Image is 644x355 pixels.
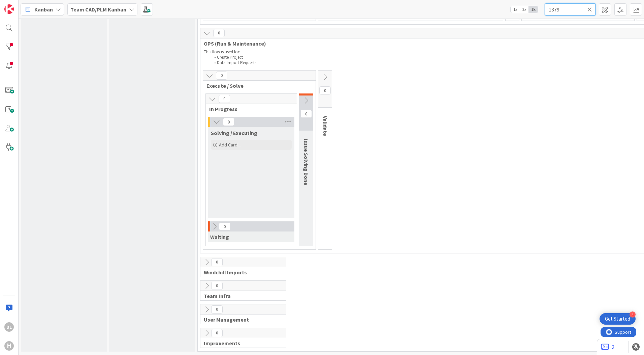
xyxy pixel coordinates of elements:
[34,5,53,13] span: Kanban
[204,340,278,347] span: Improvements
[601,343,614,351] a: 2
[219,222,230,230] span: 0
[204,316,278,323] span: User Management
[216,72,227,80] span: 0
[605,316,630,322] div: Get Started
[322,116,329,136] span: Validate
[211,130,257,136] span: Solving / Executing
[213,29,225,37] span: 0
[511,6,520,13] span: 1x
[204,269,278,276] span: Windchill Imports
[70,6,126,13] b: Team CAD/PLM Kanban
[209,106,288,112] span: In Progress
[211,282,223,290] span: 0
[211,305,223,313] span: 0
[520,6,529,13] span: 2x
[14,1,31,9] span: Support
[529,6,538,13] span: 3x
[204,293,278,299] span: Team Infra
[630,311,636,318] div: 4
[319,86,331,94] span: 0
[223,118,234,126] span: 0
[4,4,14,14] img: Visit kanbanzone.com
[211,258,223,266] span: 0
[545,3,595,16] input: Quick Filter...
[206,82,307,89] span: Execute / Solve
[600,313,636,325] div: Open Get Started checklist, remaining modules: 4
[219,142,240,148] span: Add Card...
[211,329,223,337] span: 0
[4,322,14,332] div: BL
[303,139,310,185] span: Issue Solving Done
[219,95,230,103] span: 0
[210,234,229,240] span: Waiting
[4,341,14,351] div: H
[300,110,312,118] span: 0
